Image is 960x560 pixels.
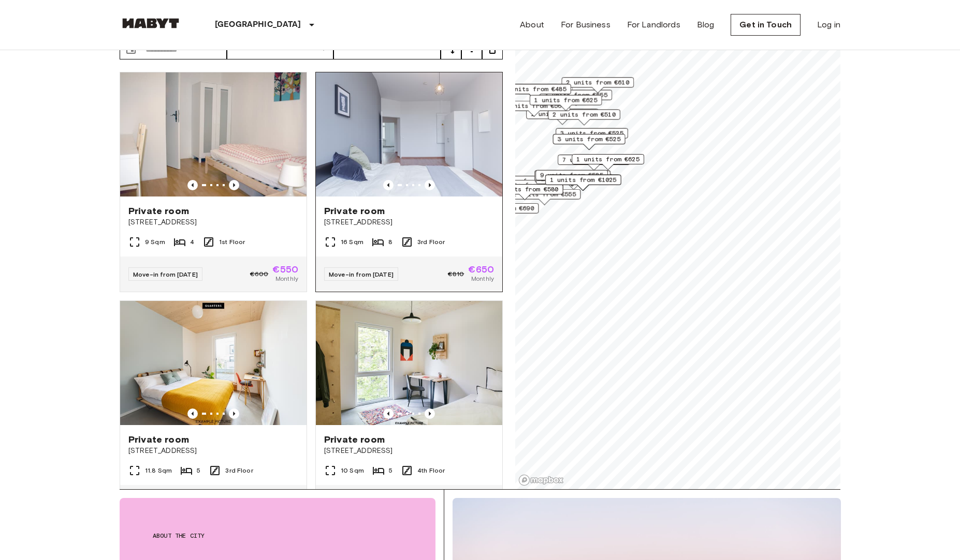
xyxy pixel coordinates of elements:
[503,84,566,94] span: 1 units from €485
[316,72,502,196] img: Marketing picture of unit DE-01-047-01H
[558,134,621,144] span: 3 units from €525
[561,19,610,31] a: For Business
[128,446,298,456] span: [STREET_ADDRESS]
[120,72,307,196] img: Marketing picture of unit DE-01-093-04M
[548,109,620,125] div: Map marker
[133,270,198,278] span: Move-in from [DATE]
[383,180,394,190] button: Previous image
[518,474,564,486] a: Mapbox logo
[324,217,494,228] span: [STREET_ADDRESS]
[550,175,617,185] span: 1 units from €1025
[536,174,612,190] div: Map marker
[145,237,165,247] span: 9 Sqm
[190,237,194,247] span: 4
[471,204,534,213] span: 2 units from €690
[566,78,629,87] span: 2 units from €610
[508,189,581,205] div: Map marker
[389,466,392,475] span: 5
[526,109,599,125] div: Map marker
[731,14,801,36] a: Get in Touch
[275,274,298,283] span: Monthly
[219,237,245,247] span: 1st Floor
[561,77,634,93] div: Map marker
[534,96,598,105] span: 1 units from €625
[316,301,502,425] img: Marketing picture of unit DE-01-009-02Q
[128,217,298,228] span: [STREET_ADDRESS]
[120,72,307,292] a: Marketing picture of unit DE-01-093-04MPrevious imagePrevious imagePrivate room[STREET_ADDRESS]9 ...
[576,155,639,164] span: 1 units from €625
[487,184,563,200] div: Map marker
[552,110,616,119] span: 2 units from €510
[530,95,602,111] div: Map marker
[535,172,611,188] div: Map marker
[540,171,603,180] span: 9 units from €585
[560,129,623,138] span: 3 units from €525
[467,203,539,219] div: Map marker
[513,190,576,199] span: 2 units from €555
[493,176,557,186] span: 6 units from €490
[496,180,559,190] span: 6 units from €540
[315,72,503,292] a: Marketing picture of unit DE-01-047-01HPrevious imagePrevious imagePrivate room[STREET_ADDRESS]16...
[229,180,239,190] button: Previous image
[324,205,385,217] span: Private room
[558,155,630,171] div: Map marker
[315,300,503,521] a: Marketing picture of unit DE-01-009-02QPrevious imagePrevious imagePrivate room[STREET_ADDRESS]10...
[120,18,182,28] img: Habyt
[697,19,715,31] a: Blog
[627,19,680,31] a: For Landlords
[448,269,464,279] span: €810
[329,270,394,278] span: Move-in from [DATE]
[531,109,594,118] span: 1 units from €565
[128,205,189,217] span: Private room
[417,237,445,247] span: 3rd Floor
[499,84,571,100] div: Map marker
[250,269,269,279] span: €600
[272,265,298,274] span: €550
[187,408,198,419] button: Previous image
[229,408,239,419] button: Previous image
[341,466,364,475] span: 10 Sqm
[540,90,612,106] div: Map marker
[324,433,385,446] span: Private room
[425,408,435,419] button: Previous image
[120,300,307,521] a: Marketing picture of unit DE-01-07-007-01QPrevious imagePrevious imagePrivate room[STREET_ADDRESS...
[145,466,172,475] span: 11.8 Sqm
[187,180,198,190] button: Previous image
[388,237,392,247] span: 8
[544,90,607,100] span: 3 units from €555
[471,274,494,283] span: Monthly
[468,265,494,274] span: €650
[492,185,559,194] span: 35 units from €580
[225,466,253,475] span: 3rd Floor
[545,175,621,191] div: Map marker
[120,301,307,425] img: Marketing picture of unit DE-01-07-007-01Q
[498,101,570,117] div: Map marker
[491,180,563,196] div: Map marker
[534,171,610,187] div: Map marker
[324,446,494,456] span: [STREET_ADDRESS]
[489,176,561,192] div: Map marker
[562,155,626,164] span: 7 units from €585
[215,19,301,31] p: [GEOGRAPHIC_DATA]
[817,19,840,31] a: Log in
[556,128,628,144] div: Map marker
[153,531,402,540] span: About the city
[128,433,189,446] span: Private room
[425,180,435,190] button: Previous image
[341,237,363,247] span: 16 Sqm
[197,466,200,475] span: 5
[553,134,626,150] div: Map marker
[535,170,608,186] div: Map marker
[383,408,394,419] button: Previous image
[417,466,445,475] span: 4th Floor
[520,19,544,31] a: About
[572,154,644,170] div: Map marker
